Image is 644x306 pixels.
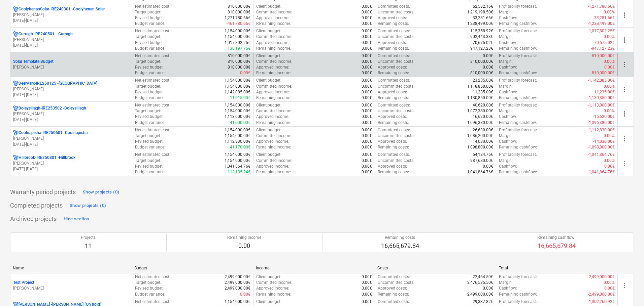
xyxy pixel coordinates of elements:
p: Approved income : [256,89,289,95]
p: Target budget : [135,34,161,40]
p: -810,000.00€ [591,53,615,59]
p: Remaining costs [381,235,419,241]
p: Approved costs : [378,40,407,46]
p: Revised budget : [135,89,164,95]
p: 1,271,780.66€ [225,15,250,21]
p: Approved income : [256,139,289,144]
p: 810,000.00€ [228,9,250,15]
p: Margin : [499,84,513,89]
p: -1,130,850.00€ [588,95,615,101]
p: 1,130,850.00€ [467,95,493,101]
p: Approved costs : [378,89,407,95]
div: Total [499,266,615,270]
p: Profitability forecast : [499,127,537,133]
p: 1,112,830.00€ [225,139,250,144]
span: more_vert [620,85,629,93]
p: -1,041,864.76€ [588,169,615,175]
p: -1,017,802.25€ [588,28,615,34]
p: -461,780.66€ [227,21,250,27]
span: more_vert [620,11,629,19]
p: Revised budget : [135,64,164,70]
p: 1,086,200.00€ [467,133,493,139]
div: Solar Template Budget[PERSON_NAME] [13,59,129,70]
p: 0.00 [227,242,261,250]
p: Profitability forecast : [499,102,537,108]
p: -1,041,864.76€ [588,152,615,158]
p: Remaining costs : [378,169,409,175]
span: more_vert [620,110,629,118]
p: 26,630.00€ [473,127,493,133]
div: Coolnapisha-IRE250601 -Coolnapisha[PERSON_NAME][DATE]-[DATE] [13,130,129,147]
p: 0.00€ [362,274,372,280]
p: Budget variance : [135,21,165,27]
p: DeerPark-IRE250125 - [GEOGRAPHIC_DATA] [19,81,97,86]
p: Cashflow : [499,114,517,120]
div: Project has multi currencies enabled [13,31,19,37]
p: Net estimated cost : [135,274,170,280]
button: Show projects (0) [81,187,121,198]
div: Project has multi currencies enabled [13,105,19,111]
p: Uncommitted costs : [378,133,414,139]
button: Hide section [62,214,91,224]
p: Projects [81,235,96,241]
p: [DATE] - [DATE] [13,92,129,98]
p: Committed costs : [378,102,410,108]
p: 33,281.66€ [473,15,493,21]
p: 16,620.00€ [473,114,493,120]
p: -33,281.66€ [593,15,615,21]
p: 810,000.00€ [228,59,250,64]
p: 0.00€ [362,139,372,144]
p: 0.00% [604,158,615,164]
p: Remaining income : [256,120,291,126]
p: Committed income : [256,158,292,164]
p: Approved costs : [378,114,407,120]
p: Approved income : [256,64,289,70]
p: Margin : [499,133,513,139]
p: Uncommitted costs : [378,108,414,114]
p: Committed costs : [378,78,410,83]
span: more_vert [620,160,629,168]
p: 1,113,000.00€ [225,114,250,120]
p: 40,620.00€ [473,102,493,108]
p: Cashflow : [499,89,517,95]
p: Profitability forecast : [499,78,537,83]
p: Net estimated cost : [135,78,170,83]
p: Solar Template Budget [13,59,54,64]
div: Name [13,266,129,270]
p: Client budget : [256,274,281,280]
p: 0.00€ [362,9,372,15]
p: 0.00€ [362,108,372,114]
p: Uncommitted costs : [378,59,414,64]
p: Committed income : [256,9,292,15]
p: [DATE] - [DATE] [13,18,129,24]
p: Margin : [499,9,513,15]
p: Test Project [13,280,34,286]
p: Committed costs : [378,53,410,59]
p: Committed costs : [378,152,410,158]
span: more_vert [620,36,629,44]
p: 1,238,499.00€ [467,21,493,27]
p: 0.00% [604,34,615,40]
p: [PERSON_NAME] [13,286,129,291]
p: [PERSON_NAME] [13,136,129,141]
p: Remaining costs : [378,46,409,51]
p: 0.00€ [362,46,372,51]
div: Hillbrook-IRE250801 -Hillbrook[PERSON_NAME][DATE]-[DATE] [13,155,129,172]
p: 1,154,000.00€ [225,84,250,89]
p: 0.00€ [362,84,372,89]
p: Cashflow : [499,64,517,70]
p: [DATE] - [DATE] [13,166,129,172]
p: Remaining income : [256,169,291,175]
p: 41,000.00€ [230,120,250,126]
button: Show projects (0) [68,200,108,211]
p: Profitability forecast : [499,4,537,9]
p: 0.00% [604,133,615,139]
p: 1,096,380.00€ [467,120,493,126]
p: Remaining income : [256,70,291,76]
p: 1,041,864.76€ [225,164,250,169]
p: Remaining costs : [378,120,409,126]
div: Costs [377,266,494,270]
p: Cashflow : [499,164,517,169]
p: 0.00€ [362,53,372,59]
p: Committed income : [256,34,292,40]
